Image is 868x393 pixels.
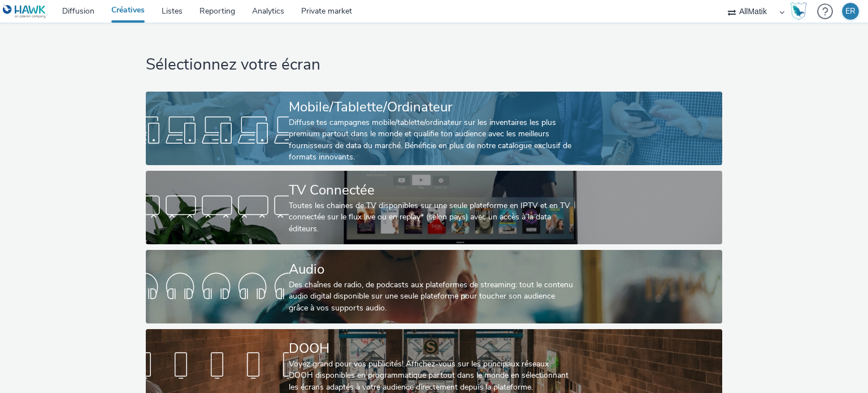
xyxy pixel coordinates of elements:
[289,260,575,279] div: Audio
[146,92,722,165] a: Mobile/Tablette/OrdinateurDiffuse tes campagnes mobile/tablette/ordinateur sur les inventaires le...
[289,359,575,393] div: Voyez grand pour vos publicités! Affichez-vous sur les principaux réseaux DOOH disponibles en pro...
[790,2,811,20] a: Hawk Academy
[289,339,575,359] div: DOOH
[289,180,575,200] div: TV Connectée
[146,250,722,323] a: AudioDes chaînes de radio, de podcasts aux plateformes de streaming: tout le contenu audio digita...
[845,3,856,20] div: ER
[146,171,722,244] a: TV ConnectéeToutes les chaines de TV disponibles sur une seule plateforme en IPTV et en TV connec...
[289,200,575,235] div: Toutes les chaines de TV disponibles sur une seule plateforme en IPTV et en TV connectée sur le f...
[790,2,807,20] img: Hawk Academy
[289,97,575,117] div: Mobile/Tablette/Ordinateur
[289,117,575,163] div: Diffuse tes campagnes mobile/tablette/ordinateur sur les inventaires les plus premium partout dan...
[289,279,575,314] div: Des chaînes de radio, de podcasts aux plateformes de streaming: tout le contenu audio digital dis...
[3,5,46,19] img: undefined Logo
[146,54,722,76] h1: Sélectionnez votre écran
